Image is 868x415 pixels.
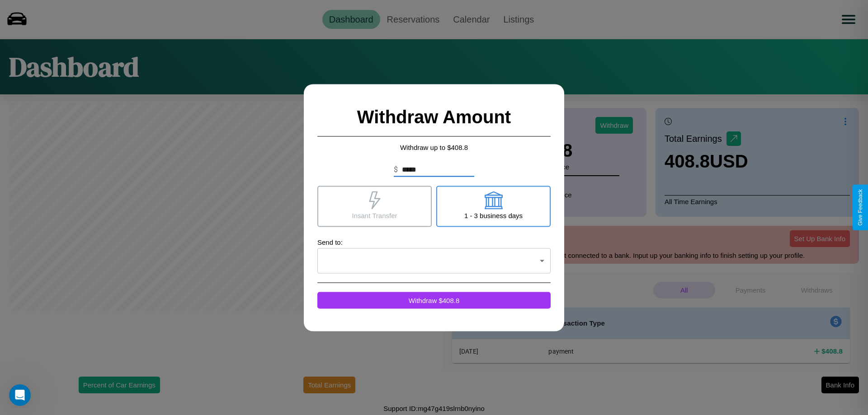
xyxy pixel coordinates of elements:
[317,98,551,136] h2: Withdraw Amount
[352,209,397,221] p: Insant Transfer
[464,209,523,221] p: 1 - 3 business days
[317,236,551,248] p: Send to:
[317,292,551,308] button: Withdraw $408.8
[857,189,863,226] div: Give Feedback
[317,141,551,153] p: Withdraw up to $ 408.8
[394,164,398,175] p: $
[9,384,31,406] iframe: Intercom live chat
